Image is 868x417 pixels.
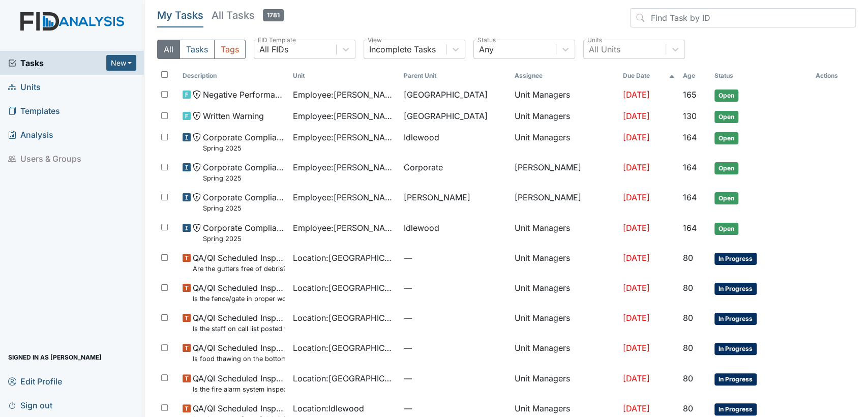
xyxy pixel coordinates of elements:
th: Actions [812,67,856,84]
span: [DATE] [623,111,650,121]
span: Location : [GEOGRAPHIC_DATA] [293,252,396,264]
span: Edit Profile [8,373,62,389]
span: QA/QI Scheduled Inspection Is the fence/gate in proper working condition? [193,282,285,304]
span: [DATE] [623,192,650,202]
span: [DATE] [623,132,650,142]
span: 164 [683,132,697,142]
span: Location : [GEOGRAPHIC_DATA] [293,312,396,324]
th: Toggle SortBy [679,67,710,84]
span: [DATE] [623,283,650,293]
span: [DATE] [623,403,650,413]
span: — [404,402,506,414]
h5: All Tasks [212,8,284,22]
span: [DATE] [623,373,650,383]
small: Spring 2025 [203,143,285,153]
span: Employee : [PERSON_NAME], Janical [293,131,396,143]
span: — [404,312,506,324]
span: Units [8,79,41,95]
small: Is the fence/gate in proper working condition? [193,294,285,304]
span: Location : [GEOGRAPHIC_DATA] [293,282,396,294]
span: 80 [683,253,693,263]
span: Employee : [PERSON_NAME] [293,222,396,234]
span: In Progress [714,373,757,385]
span: 1781 [263,9,284,21]
th: Assignee [511,67,619,84]
span: [DATE] [623,313,650,323]
span: [PERSON_NAME] [404,191,470,203]
a: Tasks [8,57,106,69]
span: 165 [683,90,697,100]
span: Employee : [PERSON_NAME] [293,191,396,203]
td: Unit Managers [511,106,619,127]
h5: My Tasks [157,8,203,22]
span: Employee : [PERSON_NAME] [293,161,396,173]
span: Location : [GEOGRAPHIC_DATA] [293,372,396,384]
span: [GEOGRAPHIC_DATA] [404,88,488,101]
span: — [404,252,506,264]
td: Unit Managers [511,84,619,106]
span: [DATE] [623,162,650,172]
span: In Progress [714,253,757,265]
th: Toggle SortBy [289,67,400,84]
span: QA/QI Scheduled Inspection Are the gutters free of debris? [193,252,285,274]
span: QA/QI Scheduled Inspection Is food thawing on the bottom shelf of the refrigerator within another... [193,342,285,364]
span: Analysis [8,127,53,142]
span: 164 [683,162,697,172]
span: Corporate [404,161,443,173]
td: Unit Managers [511,308,619,338]
td: [PERSON_NAME] [511,187,619,217]
span: 80 [683,283,693,293]
span: In Progress [714,343,757,355]
small: Is food thawing on the bottom shelf of the refrigerator within another container? [193,354,285,364]
span: 164 [683,223,697,233]
span: Open [714,132,738,144]
small: Spring 2025 [203,173,285,183]
td: [PERSON_NAME] [511,157,619,187]
span: Corporate Compliance Spring 2025 [203,191,285,213]
span: 130 [683,111,697,121]
span: — [404,342,506,354]
th: Toggle SortBy [400,67,511,84]
small: Is the fire alarm system inspection current? (document the date in the comment section) [193,384,285,394]
div: All FIDs [259,43,288,55]
span: [GEOGRAPHIC_DATA] [404,110,488,122]
span: 80 [683,343,693,353]
span: Corporate Compliance Spring 2025 [203,222,285,244]
small: Is the staff on call list posted with staff telephone numbers? [193,324,285,334]
span: Written Warning [203,110,264,122]
td: Unit Managers [511,338,619,368]
div: Type filter [157,40,246,59]
th: Toggle SortBy [178,67,289,84]
span: 80 [683,403,693,413]
span: Negative Performance Review [203,88,285,101]
span: In Progress [714,403,757,415]
span: Employee : [PERSON_NAME] [293,110,396,122]
span: Location : Idlewood [293,402,364,414]
th: Toggle SortBy [619,67,679,84]
small: Are the gutters free of debris? [193,264,285,274]
span: Open [714,90,738,102]
button: New [106,55,137,71]
span: In Progress [714,313,757,325]
span: [DATE] [623,223,650,233]
span: [DATE] [623,343,650,353]
span: Employee : [PERSON_NAME] [293,88,396,101]
span: Open [714,192,738,204]
td: Unit Managers [511,127,619,157]
small: Spring 2025 [203,203,285,213]
span: [DATE] [623,253,650,263]
span: Sign out [8,397,52,413]
td: Unit Managers [511,368,619,398]
span: Location : [GEOGRAPHIC_DATA] [293,342,396,354]
button: All [157,40,180,59]
button: Tags [214,40,246,59]
small: Spring 2025 [203,234,285,244]
td: Unit Managers [511,218,619,248]
span: Open [714,223,738,235]
div: All Units [589,43,620,55]
span: 164 [683,192,697,202]
span: Corporate Compliance Spring 2025 [203,161,285,183]
span: — [404,372,506,384]
span: — [404,282,506,294]
td: Unit Managers [511,248,619,278]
